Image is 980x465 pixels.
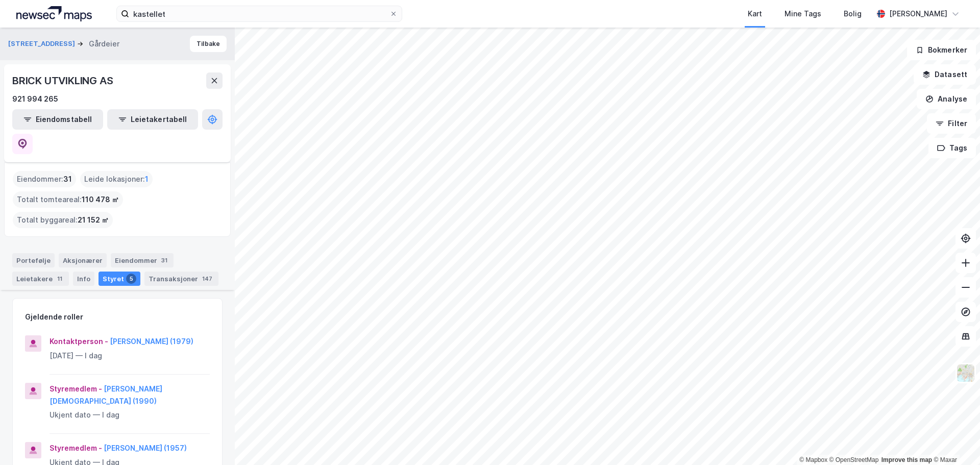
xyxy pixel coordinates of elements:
div: Leietakere [12,272,69,286]
div: Gjeldende roller [25,311,83,323]
input: Søk på adresse, matrikkel, gårdeiere, leietakere eller personer [129,6,389,21]
button: Tilbake [190,36,227,52]
button: Filter [927,113,976,134]
div: Mine Tags [785,8,821,20]
div: Totalt byggareal : [13,212,113,228]
div: 31 [159,255,169,265]
div: 5 [126,274,136,284]
iframe: Chat Widget [929,416,980,465]
a: OpenStreetMap [829,456,879,463]
button: Datasett [914,64,976,85]
div: 921 994 265 [12,93,58,105]
div: Gårdeier [89,38,119,50]
div: Bolig [844,8,862,20]
button: [STREET_ADDRESS] [8,39,77,49]
a: Improve this map [881,456,932,463]
button: Bokmerker [907,40,976,60]
div: Leide lokasjoner : [80,171,153,187]
div: Transaksjoner [144,272,218,286]
div: Info [73,272,94,286]
div: [PERSON_NAME] [889,8,947,20]
div: Eiendommer : [13,171,76,187]
div: 11 [55,274,65,284]
img: logo.a4113a55bc3d86da70a041830d287a7e.svg [16,6,92,21]
button: Tags [928,138,976,158]
button: Leietakertabell [107,109,198,130]
span: 1 [145,173,149,185]
div: Styret [99,272,140,286]
a: Mapbox [799,456,827,463]
div: Kart [748,8,762,20]
div: Portefølje [12,253,55,267]
button: Eiendomstabell [12,109,103,130]
span: 21 152 ㎡ [78,214,109,226]
div: [DATE] — I dag [50,350,210,362]
div: 147 [200,274,214,284]
span: 31 [63,173,72,185]
div: Ukjent dato — I dag [50,409,210,421]
img: Z [956,363,975,383]
div: BRICK UTVIKLING AS [12,72,115,89]
div: Totalt tomteareal : [13,191,123,208]
span: 110 478 ㎡ [82,193,119,206]
button: Analyse [917,89,976,109]
div: Eiendommer [111,253,174,267]
div: Aksjonærer [59,253,107,267]
div: Kontrollprogram for chat [929,416,980,465]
